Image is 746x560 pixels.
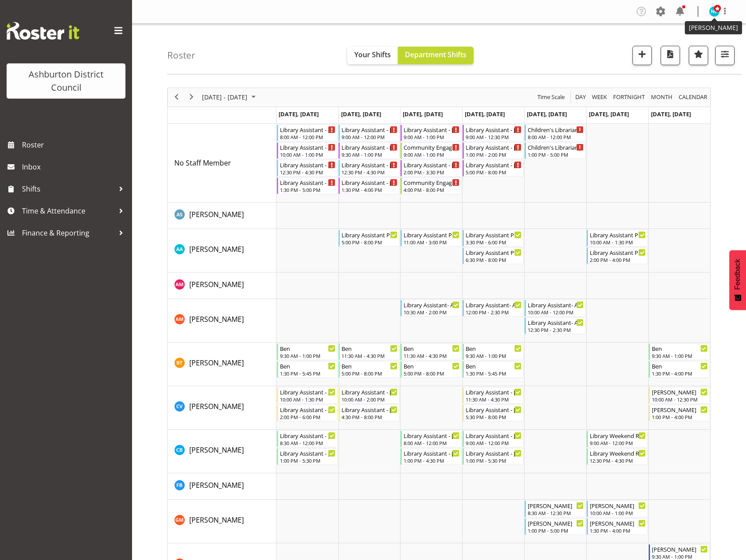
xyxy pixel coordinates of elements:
div: 8:30 AM - 12:30 PM [528,509,584,516]
span: Fortnight [612,92,646,103]
div: Library Assistant - [PERSON_NAME] [342,143,397,151]
div: Community Engagement Coordinator [404,143,459,151]
span: Shifts [22,182,114,195]
div: 2:00 PM - 3:30 PM [404,169,459,176]
div: Ben Tomassetti"s event - Ben Begin From Thursday, February 15, 2024 at 9:30:00 AM GMT+13:00 Ends ... [463,343,524,360]
a: [PERSON_NAME] [189,401,244,412]
div: 10:00 AM - 1:30 PM [590,239,646,246]
div: Carla Verberne"s event - Library Assistant - Carla Begin From Thursday, February 15, 2024 at 11:3... [463,387,524,404]
div: Library Weekend Rotations [590,431,646,440]
div: 9:00 AM - 12:00 PM [590,439,646,446]
div: 1:00 PM - 4:00 PM [652,413,708,420]
div: Library Assistant - [PERSON_NAME] [342,160,397,169]
div: No Staff Member"s event - Library Assistant - Anna Begin From Wednesday, February 14, 2024 at 2:0... [401,160,462,177]
span: [DATE], [DATE] [589,110,629,118]
div: No Staff Member"s event - Community Engagement Coordinator Begin From Wednesday, February 14, 202... [401,177,462,194]
span: Feedback [734,259,742,290]
button: Next [186,92,198,103]
button: Highlight an important date within the roster. [689,46,708,65]
div: 9:00 AM - 1:00 PM [404,133,459,140]
div: Anthea Moore"s event - Library Assistant- Anthea Begin From Thursday, February 15, 2024 at 12:00:... [463,300,524,317]
img: nicky-farrell-tully10002.jpg [709,6,720,17]
span: [PERSON_NAME] [189,210,244,219]
span: No Staff Member [174,158,231,168]
div: 1:30 PM - 4:00 PM [652,370,708,377]
span: [PERSON_NAME] [189,358,244,368]
div: 1:30 PM - 5:00 PM [280,186,336,193]
img: Rosterit website logo [7,22,79,40]
div: Celeste Bennett"s event - Library Assistant - Celeste Begin From Monday, February 12, 2024 at 8:3... [277,431,338,447]
td: Gabriela Marilla resource [168,500,276,543]
div: Carla Verberne"s event - Carla Begin From Sunday, February 18, 2024 at 10:00:00 AM GMT+13:00 Ends... [649,387,710,404]
div: 10:30 AM - 2:00 PM [404,309,459,316]
div: Library Assistant - [PERSON_NAME] [466,387,522,396]
div: 12:30 PM - 4:30 PM [342,169,397,176]
span: [PERSON_NAME] [189,480,244,490]
span: [DATE], [DATE] [403,110,443,118]
button: Feedback - Show survey [729,250,746,310]
div: Ashburton District Council [15,68,117,94]
div: Library Assistant - [PERSON_NAME] [404,125,459,134]
span: [DATE], [DATE] [527,110,567,118]
div: 10:00 AM - 1:30 PM [280,396,336,403]
div: Gabriela Marilla"s event - Gabriela Begin From Saturday, February 17, 2024 at 10:00:00 AM GMT+13:... [587,501,648,517]
div: Library Assistant - [PERSON_NAME] [404,449,459,457]
div: Library Assistant - [PERSON_NAME] [342,387,397,396]
div: Ben Tomassetti"s event - Ben Begin From Sunday, February 18, 2024 at 1:30:00 PM GMT+13:00 Ends At... [649,361,710,378]
div: No Staff Member"s event - Library Assistant - Anna Begin From Thursday, February 15, 2024 at 1:00... [463,142,524,159]
div: Library Assistant - [PERSON_NAME] [280,405,336,414]
div: 10:00 AM - 1:00 PM [590,509,646,516]
div: [PERSON_NAME] [590,519,646,527]
span: Day [574,92,587,103]
div: Library Assistant- Anthea [404,300,459,309]
div: 3:30 PM - 6:00 PM [466,239,522,246]
div: Ben [404,344,459,353]
div: Ben [652,344,708,353]
td: Celeste Bennett resource [168,430,276,473]
div: Library Assistant Part-Time - [PERSON_NAME] [466,230,522,239]
div: 8:00 AM - 12:00 PM [528,133,584,140]
div: 10:00 AM - 12:00 PM [528,309,584,316]
div: 6:30 PM - 8:00 PM [466,256,522,263]
td: Abbie Shirley resource [168,203,276,229]
div: [PERSON_NAME] [652,545,708,553]
div: Anthea Moore"s event - Library Assistant- Anthea Begin From Wednesday, February 14, 2024 at 10:30... [401,300,462,317]
td: Anthea Moore resource [168,299,276,343]
div: 1:00 PM - 5:00 PM [528,151,584,158]
div: Ben [652,361,708,370]
div: Ben Tomassetti"s event - Ben Begin From Wednesday, February 14, 2024 at 11:30:00 AM GMT+13:00 End... [401,343,462,360]
td: No Staff Member resource [168,124,276,203]
button: Fortnight [612,92,647,103]
a: [PERSON_NAME] [189,357,244,368]
span: Time & Attendance [22,204,114,217]
div: [PERSON_NAME] [528,501,584,510]
span: [DATE], [DATE] [279,110,319,118]
a: [PERSON_NAME] [189,515,244,525]
button: Department Shifts [398,47,474,64]
div: Celeste Bennett"s event - Library Assistant - Celeste Begin From Wednesday, February 14, 2024 at ... [401,448,462,465]
div: 1:30 PM - 4:00 PM [590,527,646,534]
span: [PERSON_NAME] [189,402,244,411]
button: February 2024 [201,92,260,103]
div: Library Weekend Rotations [590,449,646,457]
div: Ben Tomassetti"s event - Ben Begin From Wednesday, February 14, 2024 at 5:00:00 PM GMT+13:00 Ends... [401,361,462,378]
div: 9:30 AM - 1:00 PM [280,352,336,359]
button: Download a PDF of the roster according to the set date range. [661,46,680,65]
div: 9:30 AM - 1:00 PM [652,553,708,560]
div: No Staff Member"s event - Library Assistant - Anna Begin From Monday, February 12, 2024 at 10:00:... [277,142,338,159]
div: Anthea Moore"s event - Library Assistant- Anthea Begin From Friday, February 16, 2024 at 12:30:00... [525,317,586,334]
div: Library Assistant - [PERSON_NAME] [280,125,336,134]
div: Celeste Bennett"s event - Library Assistant - Celeste Begin From Thursday, February 15, 2024 at 1... [463,448,524,465]
span: [PERSON_NAME] [189,445,244,455]
div: Amanda Ackroyd"s event - Library Assistant Part-Time - Amanda Begin From Tuesday, February 13, 20... [338,230,400,247]
div: 12:30 PM - 4:30 PM [280,169,336,176]
button: Month [677,92,709,103]
div: 10:00 AM - 2:00 PM [342,396,397,403]
div: Library Assistant Part-Time - [PERSON_NAME] [466,248,522,257]
div: 10:00 AM - 1:00 PM [280,151,336,158]
div: Community Engagement Coordinator [404,178,459,187]
div: Ben [404,361,459,370]
div: Gabriela Marilla"s event - Gabriela Begin From Saturday, February 17, 2024 at 1:30:00 PM GMT+13:0... [587,518,648,535]
div: Library Assistant - [PERSON_NAME] [342,178,397,187]
span: [DATE] - [DATE] [201,92,248,103]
